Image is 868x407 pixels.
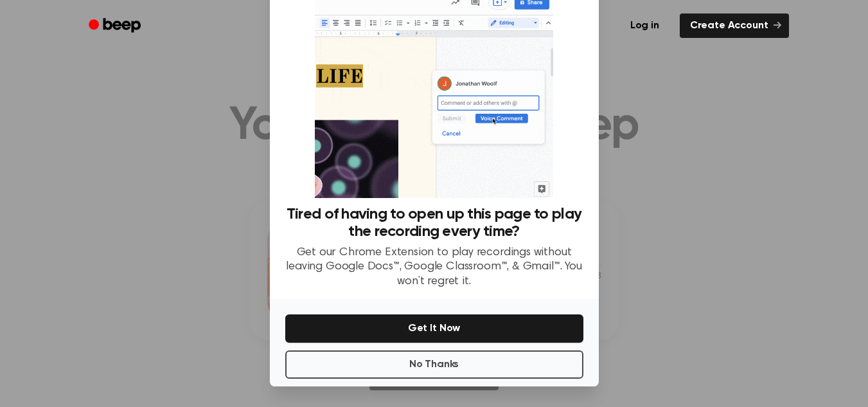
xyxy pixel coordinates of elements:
[285,206,583,240] h3: Tired of having to open up this page to play the recording every time?
[285,246,583,289] p: Get our Chrome Extension to play recordings without leaving Google Docs™, Google Classroom™, & Gm...
[80,14,152,39] a: Beep
[285,314,583,343] button: Get It Now
[680,14,789,38] a: Create Account
[617,11,672,41] a: Log in
[285,350,583,379] button: No Thanks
